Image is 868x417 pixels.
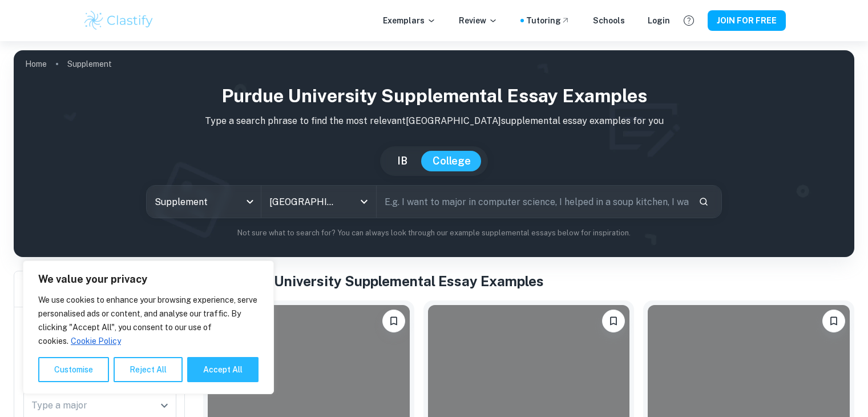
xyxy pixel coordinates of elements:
[203,271,854,291] h1: All Purdue University Supplemental Essay Examples
[708,10,786,31] button: JOIN FOR FREE
[679,11,699,30] button: Help and Feedback
[822,310,845,332] button: Please log in to bookmark exemplars
[38,357,109,382] button: Customise
[38,272,259,286] p: We value your privacy
[694,192,713,211] button: Search
[459,14,498,27] p: Review
[14,50,854,257] img: profile cover
[648,14,670,27] a: Login
[23,227,845,239] p: Not sure what to search for? You can always look through our example supplemental essays below fo...
[602,310,625,332] button: Please log in to bookmark exemplars
[38,293,259,348] p: We use cookies to enhance your browsing experience, serve personalised ads or content, and analys...
[526,14,570,27] a: Tutoring
[23,260,274,394] div: We value your privacy
[147,186,261,218] div: Supplement
[23,82,845,110] h1: Purdue University Supplemental Essay Examples
[377,186,689,218] input: E.g. I want to major in computer science, I helped in a soup kitchen, I want to join the debate t...
[593,14,625,27] a: Schools
[114,357,183,382] button: Reject All
[421,151,482,171] button: College
[356,194,372,210] button: Open
[382,310,405,332] button: Please log in to bookmark exemplars
[83,9,155,32] img: Clastify logo
[187,357,259,382] button: Accept All
[156,398,172,414] button: Open
[383,14,436,27] p: Exemplars
[70,336,122,346] a: Cookie Policy
[23,114,845,128] p: Type a search phrase to find the most relevant [GEOGRAPHIC_DATA] supplemental essay examples for you
[25,56,47,72] a: Home
[386,151,419,171] button: IB
[67,58,112,70] p: Supplement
